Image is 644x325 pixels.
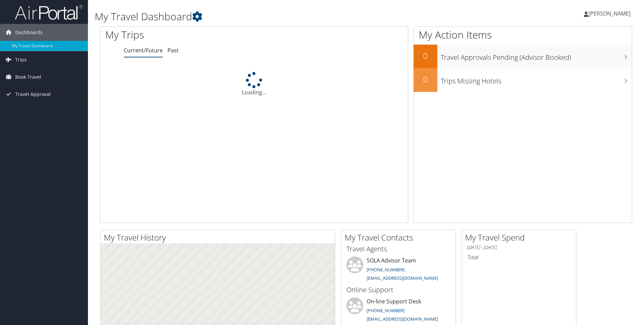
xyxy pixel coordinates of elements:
a: [PERSON_NAME] [584,3,637,24]
a: [EMAIL_ADDRESS][DOMAIN_NAME] [367,316,438,322]
span: [PERSON_NAME] [589,10,630,17]
h6: Total [467,253,571,261]
h3: Trips Missing Hotels [441,73,632,86]
h2: My Travel Spend [465,232,576,243]
h3: Travel Agents [346,244,451,254]
span: Travel Approval [15,86,51,103]
h2: 0 [414,74,437,85]
a: [EMAIL_ADDRESS][DOMAIN_NAME] [367,275,438,281]
a: Past [167,47,179,54]
div: Loading... [100,72,408,96]
h2: 0 [414,50,437,61]
a: 0Trips Missing Hotels [414,68,632,92]
a: [PHONE_NUMBER] [367,267,405,273]
h2: My Travel History [104,232,335,243]
h6: [DATE] - [DATE] [467,244,571,251]
h1: My Travel Dashboard [95,9,456,24]
h3: Travel Approvals Pending (Advisor Booked) [441,49,632,62]
a: [PHONE_NUMBER] [367,307,405,314]
a: 0Travel Approvals Pending (Advisor Booked) [414,45,632,68]
h1: My Trips [105,28,275,42]
span: Trips [15,51,27,68]
span: Book Travel [15,69,41,85]
h3: Online Support [346,285,451,295]
img: airportal-logo.png [15,4,83,20]
a: Current/Future [124,47,163,54]
li: On-line Support Desk [343,297,454,325]
span: Dashboards [15,24,43,41]
h2: My Travel Contacts [345,232,456,243]
li: SOLA Advisor Team [343,256,454,284]
h1: My Action Items [414,28,632,42]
